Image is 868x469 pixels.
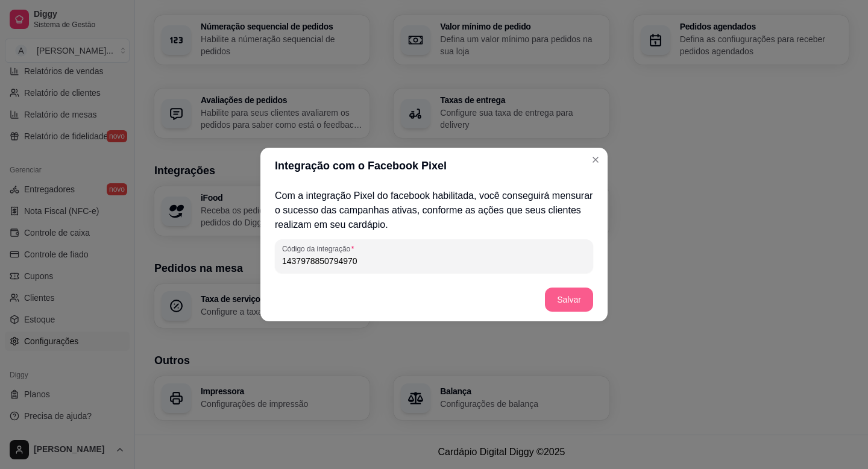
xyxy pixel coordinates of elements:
[275,189,593,232] p: Com a integração Pixel do facebook habilitada, você conseguirá mensurar o sucesso das campanhas a...
[586,150,605,169] button: Close
[282,244,358,254] label: Código da integração
[260,148,608,184] header: Integração com o Facebook Pixel
[282,255,586,267] input: Código da integração
[545,288,593,312] button: Salvar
